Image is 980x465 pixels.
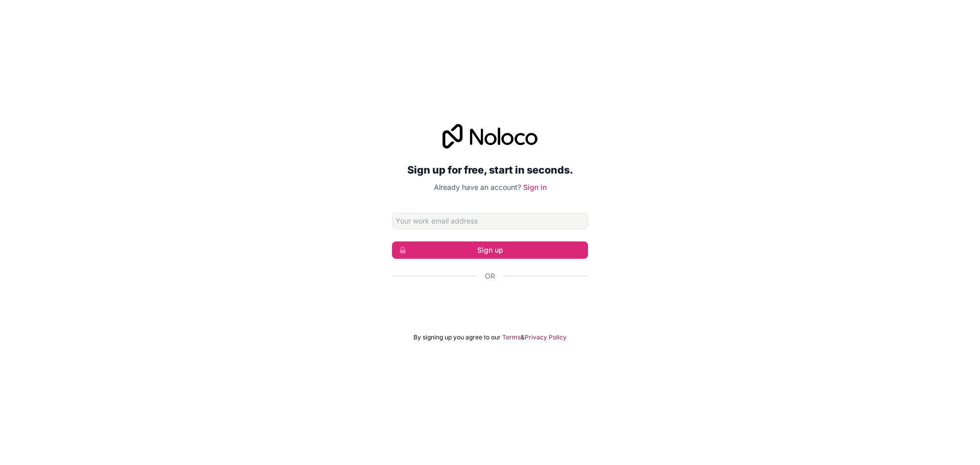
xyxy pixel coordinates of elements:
[502,333,521,341] a: Terms
[392,161,588,179] h2: Sign up for free, start in seconds.
[521,333,525,341] span: &
[525,333,567,341] a: Privacy Policy
[392,213,588,229] input: Email address
[434,183,521,191] span: Already have an account?
[413,333,501,341] span: By signing up you agree to our
[387,292,593,315] iframe: Sign in with Google Button
[485,271,495,281] span: Or
[523,183,547,191] a: Sign in
[392,241,588,259] button: Sign up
